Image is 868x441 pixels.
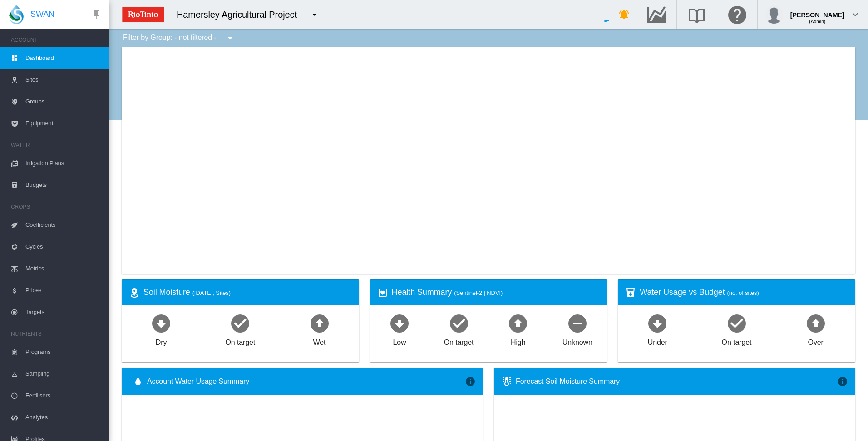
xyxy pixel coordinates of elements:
span: (Sentinel-2 | NDVI) [454,289,503,296]
div: Soil Moisture [143,287,352,298]
div: Dry [156,334,167,348]
span: Sites [25,69,102,91]
img: ZPXdBAAAAAElFTkSuQmCC [118,3,168,26]
img: SWAN-Landscape-Logo-Colour-drop.png [9,5,24,24]
div: Wet [313,334,326,348]
span: (Admin) [809,19,825,24]
span: WATER [11,138,102,152]
span: NUTRIENTS [11,327,102,341]
span: Coefficients [25,214,102,236]
md-icon: icon-chevron-down [850,9,861,20]
div: Unknown [562,334,592,348]
md-icon: icon-cup-water [625,287,636,298]
md-icon: Go to the Data Hub [646,9,667,20]
span: Prices [25,279,102,301]
span: ACCOUNT [11,33,102,47]
span: Targets [25,301,102,323]
span: Budgets [25,174,102,196]
span: ([DATE], Sites) [192,289,231,296]
img: profile.jpg [765,5,783,24]
md-icon: icon-arrow-up-bold-circle [507,312,529,334]
md-icon: icon-checkbox-marked-circle [448,312,470,334]
span: Fertilisers [25,385,102,407]
md-icon: icon-heart-box-outline [377,287,388,298]
button: icon-menu-down [221,29,239,47]
span: Sampling [25,363,102,385]
md-icon: icon-arrow-up-bold-circle [805,312,827,334]
span: Equipment [25,113,102,134]
span: Metrics [25,258,102,279]
span: Dashboard [25,47,102,69]
md-icon: icon-pin [91,9,102,20]
div: Under [648,334,667,348]
md-icon: icon-arrow-down-bold-circle [646,312,668,334]
div: Forecast Soil Moisture Summary [516,377,837,387]
div: High [511,334,526,348]
span: Account Water Usage Summary [147,377,465,387]
md-icon: Click here for help [726,9,748,20]
span: Analytes [25,407,102,428]
md-icon: icon-menu-down [225,33,236,44]
md-icon: icon-arrow-up-bold-circle [309,312,330,334]
div: Over [808,334,824,348]
div: Water Usage vs Budget [640,287,848,298]
md-icon: icon-water [133,376,143,387]
md-icon: icon-information [837,376,848,387]
md-icon: icon-minus-circle [567,312,588,334]
div: On target [444,334,474,348]
md-icon: icon-checkbox-marked-circle [229,312,251,334]
md-icon: icon-arrow-down-bold-circle [150,312,172,334]
md-icon: Search the knowledge base [686,9,708,20]
div: On target [722,334,752,348]
span: SWAN [30,9,54,20]
md-icon: icon-information [465,376,476,387]
md-icon: icon-arrow-down-bold-circle [389,312,410,334]
span: Irrigation Plans [25,152,102,174]
md-icon: icon-menu-down [309,9,320,20]
md-icon: icon-bell-ring [619,9,630,20]
span: Groups [25,91,102,113]
button: icon-menu-down [306,5,324,24]
div: Hamersley Agricultural Project [177,8,305,21]
md-icon: icon-checkbox-marked-circle [726,312,748,334]
span: Programs [25,341,102,363]
div: [PERSON_NAME] [790,7,844,16]
md-icon: icon-thermometer-lines [501,376,512,387]
span: CROPS [11,200,102,214]
div: Low [393,334,406,348]
span: Cycles [25,236,102,258]
button: icon-bell-ring [615,5,633,24]
div: Health Summary [392,287,600,298]
div: Filter by Group: - not filtered - [116,29,242,47]
span: (no. of sites) [727,289,759,296]
md-icon: icon-map-marker-radius [129,287,140,298]
div: On target [225,334,255,348]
